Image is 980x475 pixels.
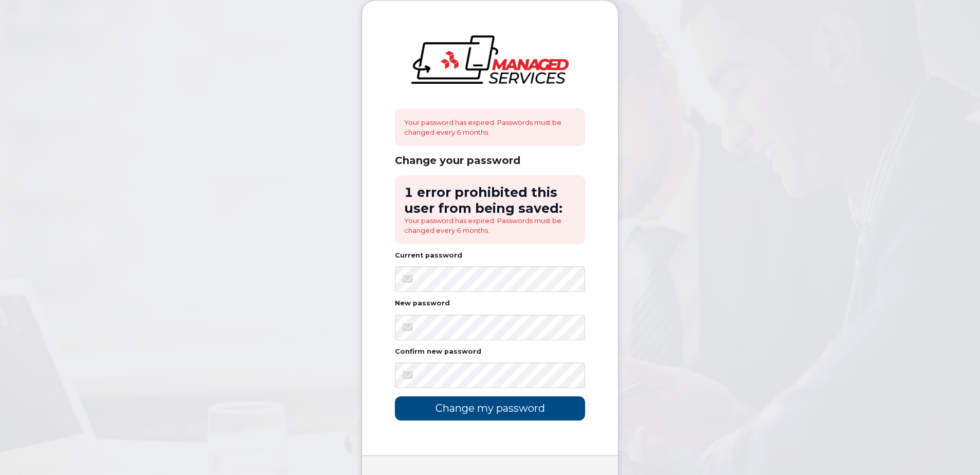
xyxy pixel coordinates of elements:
[404,185,576,216] h2: 1 error prohibited this user from being saved:
[395,154,585,167] div: Change your password
[395,108,585,146] div: Your password has expired. Passwords must be changed every 6 months.
[411,35,569,84] img: logo-large.png
[395,396,585,421] input: Change my password
[395,349,481,355] label: Confirm new password
[404,216,576,235] li: Your password has expired. Passwords must be changed every 6 months.
[395,252,462,259] label: Current password
[395,300,450,307] label: New password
